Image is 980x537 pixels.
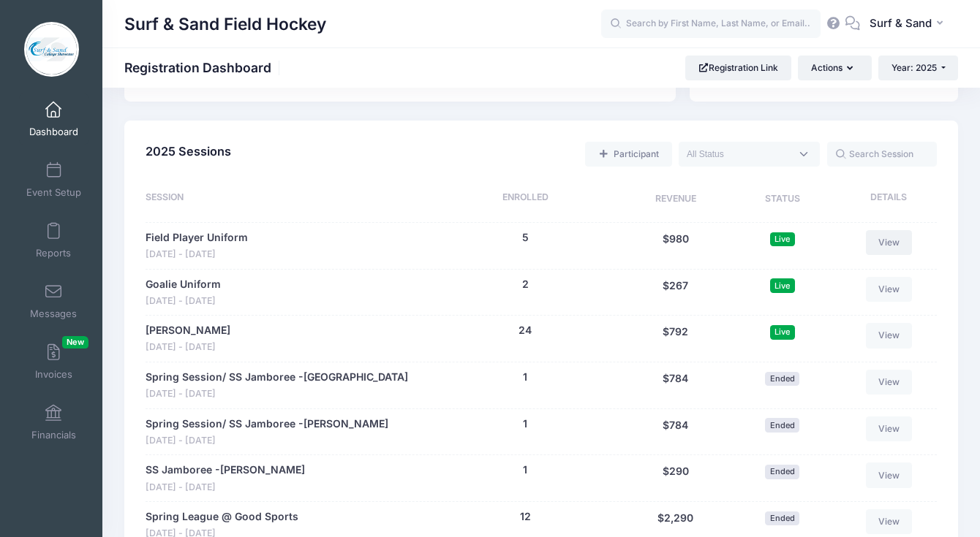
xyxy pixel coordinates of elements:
[146,144,231,159] span: 2025 Sessions
[19,154,88,205] a: Event Setup
[146,416,388,432] a: Spring Session/ SS Jamboree -[PERSON_NAME]
[146,230,248,245] a: Field Player Uniform
[798,56,871,80] button: Actions
[24,22,79,77] img: Surf & Sand Field Hockey
[146,323,230,338] a: [PERSON_NAME]
[765,372,799,386] span: Ended
[36,247,71,259] span: Reports
[878,56,958,80] button: Year: 2025
[19,215,88,266] a: Reports
[62,336,88,349] span: New
[765,418,799,432] span: Ended
[146,191,430,208] div: Session
[146,294,221,308] span: [DATE] - [DATE]
[30,308,77,320] span: Messages
[620,323,731,354] div: $792
[124,7,326,41] h1: Surf & Sand Field Hockey
[620,277,731,308] div: $267
[31,429,76,441] span: Financials
[834,191,937,208] div: Details
[523,462,527,478] button: 1
[620,416,731,448] div: $784
[19,94,88,145] a: Dashboard
[770,278,795,292] span: Live
[146,340,230,354] span: [DATE] - [DATE]
[765,511,799,525] span: Ended
[866,277,913,302] a: View
[19,275,88,327] a: Messages
[866,323,913,348] a: View
[146,248,248,262] span: [DATE] - [DATE]
[601,9,821,39] input: Search by First Name, Last Name, or Email...
[146,387,408,401] span: [DATE] - [DATE]
[620,191,731,208] div: Revenue
[146,370,408,385] a: Spring Session/ SS Jamboree -[GEOGRAPHIC_DATA]
[866,462,913,487] a: View
[827,142,937,167] input: Search Session
[431,191,621,208] div: Enrolled
[860,7,958,41] button: Surf & Sand
[620,230,731,262] div: $980
[520,509,531,525] button: 12
[620,462,731,494] div: $290
[29,126,78,138] span: Dashboard
[19,336,88,387] a: InvoicesNew
[146,277,221,292] a: Goalie Uniform
[866,230,913,255] a: View
[523,416,527,432] button: 1
[522,230,529,245] button: 5
[870,15,932,31] span: Surf & Sand
[687,148,791,161] textarea: Search
[892,62,937,73] span: Year: 2025
[146,509,298,525] a: Spring League @ Good Sports
[685,56,791,80] a: Registration Link
[765,465,799,479] span: Ended
[26,186,81,199] span: Event Setup
[620,370,731,401] div: $784
[523,370,527,385] button: 1
[585,142,671,167] a: Add a new manual registration
[124,60,284,75] h1: Registration Dashboard
[770,232,795,246] span: Live
[866,370,913,395] a: View
[519,323,532,338] button: 24
[770,325,795,339] span: Live
[866,416,913,441] a: View
[19,397,88,448] a: Financials
[35,368,72,381] span: Invoices
[146,462,305,478] a: SS Jamboree -[PERSON_NAME]
[866,509,913,534] a: View
[522,277,529,292] button: 2
[146,481,305,495] span: [DATE] - [DATE]
[731,191,834,208] div: Status
[146,434,388,448] span: [DATE] - [DATE]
